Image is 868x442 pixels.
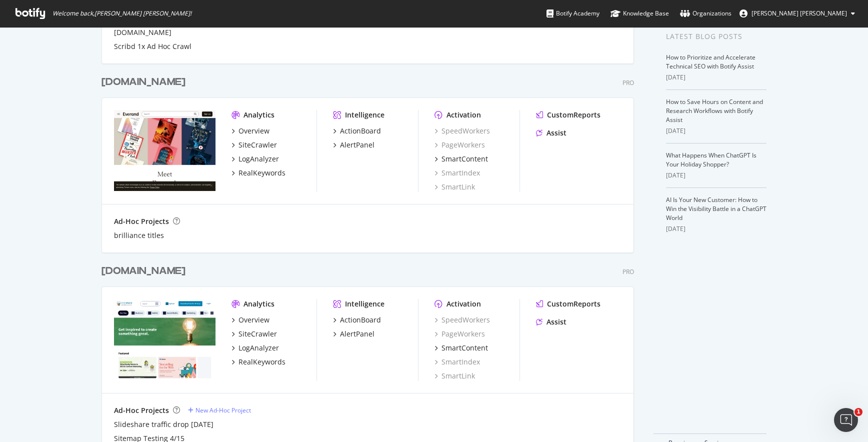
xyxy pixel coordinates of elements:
[114,216,169,226] div: Ad-Hoc Projects
[434,371,475,381] a: SmartLink
[231,357,285,367] a: RealKeywords
[101,264,185,278] div: [DOMAIN_NAME]
[434,357,480,367] a: SmartIndex
[188,406,251,414] a: New Ad-Hoc Project
[114,110,215,191] img: everand.com
[231,315,269,325] a: Overview
[666,171,766,180] div: [DATE]
[238,315,269,325] div: Overview
[666,126,766,135] div: [DATE]
[238,329,277,339] div: SiteCrawler
[666,31,766,42] div: Latest Blog Posts
[238,168,285,178] div: RealKeywords
[666,97,763,124] a: How to Save Hours on Content and Research Workflows with Botify Assist
[546,128,566,138] div: Assist
[231,154,279,164] a: LogAnalyzer
[441,343,488,353] div: SmartContent
[333,315,381,325] a: ActionBoard
[231,168,285,178] a: RealKeywords
[751,9,847,17] span: Cooper Bernier
[333,140,374,150] a: AlertPanel
[114,299,215,380] img: slideshare.net
[238,154,279,164] div: LogAnalyzer
[666,195,766,222] a: AI Is Your New Customer: How to Win the Visibility Battle in a ChatGPT World
[446,110,481,120] div: Activation
[666,224,766,233] div: [DATE]
[622,267,634,276] div: Pro
[340,315,381,325] div: ActionBoard
[434,182,475,192] a: SmartLink
[114,405,169,415] div: Ad-Hoc Projects
[231,140,277,150] a: SiteCrawler
[340,140,374,150] div: AlertPanel
[238,126,269,136] div: Overview
[231,343,279,353] a: LogAnalyzer
[333,329,374,339] a: AlertPanel
[434,126,490,136] a: SpeedWorkers
[854,408,862,416] span: 1
[231,329,277,339] a: SiteCrawler
[666,73,766,82] div: [DATE]
[114,27,171,37] a: [DOMAIN_NAME]
[536,128,566,138] a: Assist
[666,53,755,70] a: How to Prioritize and Accelerate Technical SEO with Botify Assist
[101,75,189,89] a: [DOMAIN_NAME]
[680,8,731,18] div: Organizations
[345,110,384,120] div: Intelligence
[446,299,481,309] div: Activation
[434,329,485,339] a: PageWorkers
[231,126,269,136] a: Overview
[434,154,488,164] a: SmartContent
[434,315,490,325] a: SpeedWorkers
[345,299,384,309] div: Intelligence
[238,357,285,367] div: RealKeywords
[101,264,189,278] a: [DOMAIN_NAME]
[114,419,213,429] a: Slideshare traffic drop [DATE]
[536,299,600,309] a: CustomReports
[536,317,566,327] a: Assist
[546,317,566,327] div: Assist
[340,329,374,339] div: AlertPanel
[434,343,488,353] a: SmartContent
[195,406,251,414] div: New Ad-Hoc Project
[441,154,488,164] div: SmartContent
[238,343,279,353] div: LogAnalyzer
[610,8,669,18] div: Knowledge Base
[114,230,164,240] a: brilliance titles
[546,8,599,18] div: Botify Academy
[243,110,274,120] div: Analytics
[547,299,600,309] div: CustomReports
[434,168,480,178] a: SmartIndex
[834,408,858,432] iframe: Intercom live chat
[243,299,274,309] div: Analytics
[547,110,600,120] div: CustomReports
[340,126,381,136] div: ActionBoard
[238,140,277,150] div: SiteCrawler
[434,140,485,150] a: PageWorkers
[666,151,756,168] a: What Happens When ChatGPT Is Your Holiday Shopper?
[101,75,185,89] div: [DOMAIN_NAME]
[536,110,600,120] a: CustomReports
[731,5,863,21] button: [PERSON_NAME] [PERSON_NAME]
[622,78,634,87] div: Pro
[52,9,191,17] span: Welcome back, [PERSON_NAME] [PERSON_NAME] !
[333,126,381,136] a: ActionBoard
[114,41,191,51] a: Scribd 1x Ad Hoc Crawl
